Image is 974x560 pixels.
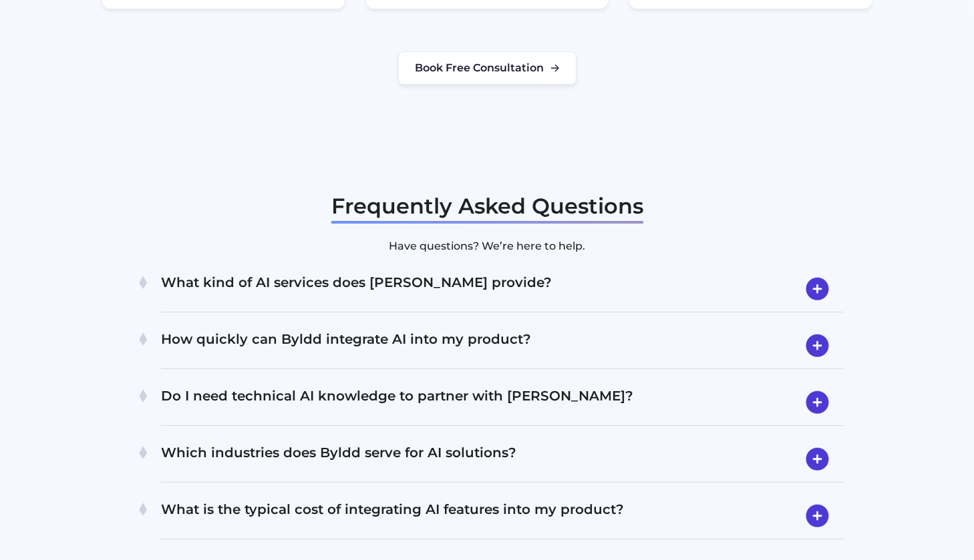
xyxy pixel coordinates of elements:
[331,232,643,261] p: Have questions? We’re here to help.
[161,442,843,477] h4: Which industries does Byldd serve for AI solutions?
[161,272,843,306] h4: What kind of AI services does [PERSON_NAME] provide?
[398,51,577,85] button: Book Free Consultation
[134,387,152,404] img: plus-1
[134,330,152,348] img: plus-1
[134,501,152,518] img: plus-1
[800,328,834,363] img: open-icon
[800,442,834,477] img: open-icon
[800,272,834,306] img: open-icon
[800,499,834,533] img: open-icon
[161,328,843,363] h4: How quickly can Byldd integrate AI into my product?
[161,385,843,420] h4: Do I need technical AI knowledge to partner with [PERSON_NAME]?
[134,274,152,291] img: plus-1
[331,192,643,221] h2: Frequently Asked Questions
[134,444,152,461] img: plus-1
[161,499,843,533] h4: What is the typical cost of integrating AI features into my product?
[800,385,834,420] img: open-icon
